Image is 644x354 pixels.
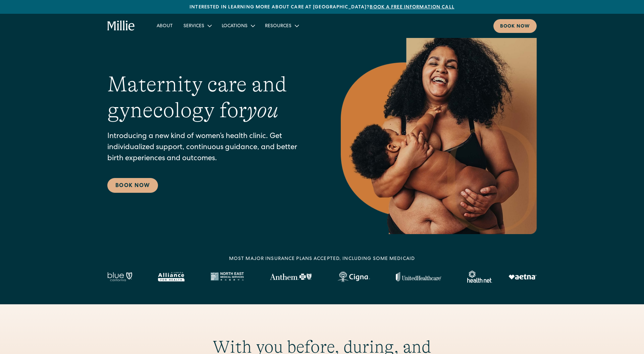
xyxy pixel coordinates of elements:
[508,274,537,279] img: Aetna logo
[265,23,291,30] div: Resources
[210,272,244,281] img: North East Medical Services logo
[183,23,204,30] div: Services
[337,271,370,282] img: Cigna logo
[107,272,132,281] img: Blue California logo
[260,20,304,31] div: Resources
[500,23,530,30] div: Book now
[178,20,216,31] div: Services
[151,20,178,31] a: About
[107,72,314,123] h1: Maternity care and gynecology for
[107,20,135,31] a: home
[107,131,314,165] p: Introducing a new kind of women’s health clinic. Get individualized support, continuous guidance,...
[158,272,184,281] img: Alameda Alliance logo
[270,273,312,280] img: Anthem Logo
[493,19,537,33] a: Book now
[222,23,248,30] div: Locations
[107,178,158,193] a: Book Now
[341,30,537,234] img: Smiling mother with her baby in arms, celebrating body positivity and the nurturing bond of postp...
[396,272,441,281] img: United Healthcare logo
[467,271,492,283] img: Healthnet logo
[229,256,415,263] div: MOST MAJOR INSURANCE PLANS ACCEPTED, INCLUDING some MEDICAID
[216,20,260,31] div: Locations
[370,5,454,10] a: Book a free information call
[247,98,278,122] em: you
